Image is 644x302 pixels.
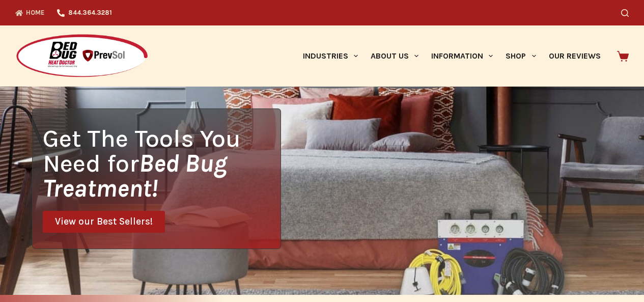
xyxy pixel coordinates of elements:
button: Search [621,9,629,17]
a: View our Best Sellers! [43,211,165,233]
a: Our Reviews [542,25,607,87]
span: View our Best Sellers! [55,217,153,227]
i: Bed Bug Treatment! [43,149,227,203]
nav: Primary [296,25,607,87]
a: Industries [296,25,364,87]
a: Information [425,25,499,87]
a: Shop [499,25,542,87]
img: Prevsol/Bed Bug Heat Doctor [15,34,149,79]
h1: Get The Tools You Need for [43,126,280,201]
a: About Us [364,25,425,87]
